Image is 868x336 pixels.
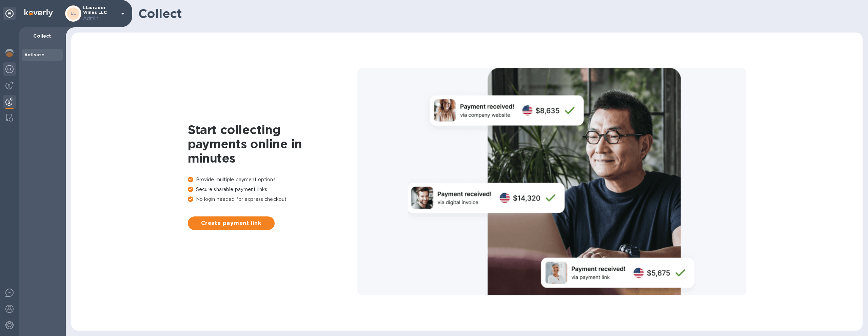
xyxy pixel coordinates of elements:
[188,186,357,193] p: Secure sharable payment links.
[188,176,357,183] p: Provide multiple payment options.
[193,219,269,227] span: Create payment link
[188,196,357,203] p: No login needed for express checkout.
[24,33,60,39] p: Collect
[71,11,76,16] b: LL
[5,65,14,73] img: Foreign exchange
[83,5,117,22] p: Llaurador Wines LLC
[188,216,275,230] button: Create payment link
[83,15,117,22] p: Admin
[24,52,44,57] b: Activate
[24,9,53,17] img: Logo
[138,6,857,21] h1: Collect
[3,7,16,20] div: Unpin categories
[188,123,357,165] h1: Start collecting payments online in minutes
